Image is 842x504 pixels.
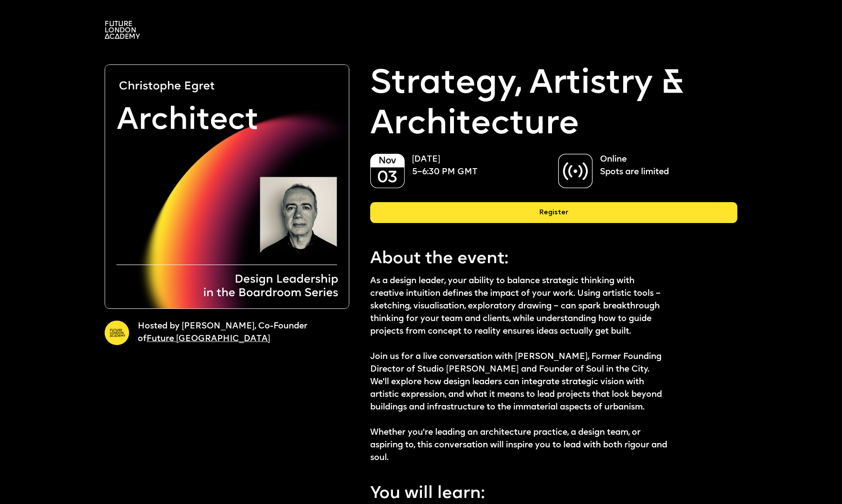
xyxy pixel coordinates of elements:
a: Future [GEOGRAPHIC_DATA] [147,335,270,343]
p: [DATE] 5–6:30 PM GMT [412,154,536,179]
a: Register [370,202,737,230]
p: About the event: [370,247,701,271]
p: Hosted by [PERSON_NAME], Co-Founder of [138,321,328,346]
p: Online Spots are limited [600,154,724,179]
div: Register [370,202,737,223]
img: A yellow circle with Future London Academy logo [105,321,129,345]
img: A logo saying in 3 lines: Future London Academy [105,21,140,39]
p: As a design leader, your ability to balance strategic thinking with creative intuition defines th... [370,275,668,465]
p: Strategy, Artistry & Architecture [370,64,737,145]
